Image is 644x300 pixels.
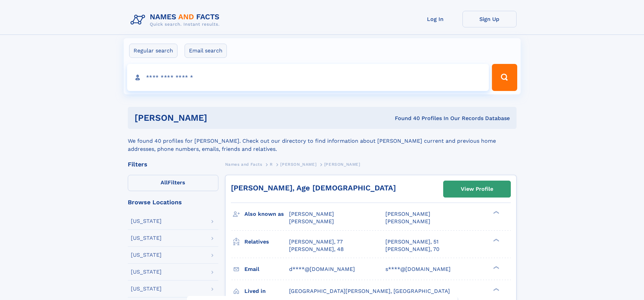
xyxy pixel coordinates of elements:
a: [PERSON_NAME] [280,160,316,168]
h1: [PERSON_NAME] [135,114,301,122]
a: Names and Facts [225,160,262,168]
div: [US_STATE] [131,252,162,258]
h3: Also known as [244,208,289,220]
span: [PERSON_NAME] [385,218,430,225]
h3: Lived in [244,285,289,297]
div: We found 40 profiles for [PERSON_NAME]. Check out our directory to find information about [PERSON... [128,129,517,153]
label: Email search [185,44,227,58]
div: ❯ [492,238,500,242]
a: Sign Up [462,11,517,27]
a: R [270,160,273,168]
button: Search Button [492,64,517,91]
span: [PERSON_NAME] [324,162,360,167]
span: [PERSON_NAME] [289,211,334,217]
div: Found 40 Profiles In Our Records Database [301,115,510,122]
div: [US_STATE] [131,235,162,241]
div: ❯ [492,287,500,292]
h3: Email [244,263,289,275]
label: Regular search [129,44,177,58]
h3: Relatives [244,236,289,248]
a: View Profile [444,181,510,197]
a: [PERSON_NAME], 48 [289,246,344,253]
div: Browse Locations [128,199,218,205]
a: Log In [408,11,462,27]
div: [US_STATE] [131,269,162,275]
input: search input [127,64,489,91]
span: R [270,162,273,167]
span: All [161,179,168,186]
span: [PERSON_NAME] [385,211,430,217]
div: [US_STATE] [131,218,162,224]
div: ❯ [492,210,500,215]
span: [PERSON_NAME] [280,162,316,167]
a: [PERSON_NAME], 51 [385,238,438,246]
a: [PERSON_NAME], 77 [289,238,343,246]
div: [US_STATE] [131,286,162,292]
div: Filters [128,161,218,167]
a: [PERSON_NAME], 70 [385,246,439,253]
a: [PERSON_NAME], Age [DEMOGRAPHIC_DATA] [231,184,396,192]
img: Logo Names and Facts [128,11,225,29]
div: View Profile [461,181,493,197]
span: [PERSON_NAME] [289,218,334,225]
div: ❯ [492,265,500,270]
span: [GEOGRAPHIC_DATA][PERSON_NAME], [GEOGRAPHIC_DATA] [289,288,450,294]
label: Filters [128,175,218,191]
